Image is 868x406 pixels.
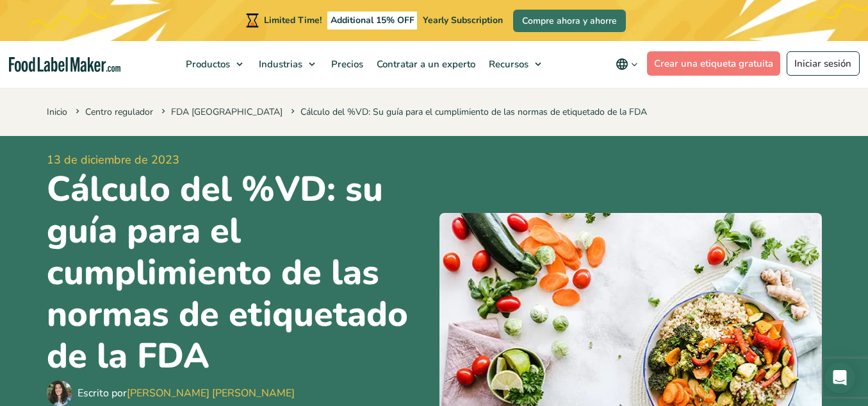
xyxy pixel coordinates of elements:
span: Precios [327,58,364,71]
a: [PERSON_NAME] [PERSON_NAME] [127,386,295,400]
span: Cálculo del %VD: Su guía para el cumplimiento de las normas de etiquetado de la FDA [288,106,647,118]
a: Compre ahora y ahorre [513,10,626,32]
a: Precios [325,41,367,87]
span: Industrias [255,58,304,71]
a: Industrias [252,41,322,87]
div: Open Intercom Messenger [824,362,855,393]
a: Inicio [47,106,67,118]
span: Contratar a un experto [373,58,477,71]
span: Productos [182,58,231,71]
img: Maria Abi Hanna - Etiquetadora de alimentos [47,380,72,406]
a: Productos [179,41,249,87]
span: Additional 15% OFF [327,12,418,30]
div: Escrito por [78,385,295,401]
span: Recursos [485,58,530,71]
a: Iniciar sesión [787,51,860,76]
a: Crear una etiqueta gratuita [647,51,781,76]
a: FDA [GEOGRAPHIC_DATA] [171,106,283,118]
span: Yearly Subscription [423,14,503,26]
a: Centro regulador [85,106,153,118]
span: 13 de diciembre de 2023 [47,151,429,169]
a: Recursos [482,41,548,87]
a: Contratar a un experto [370,41,479,87]
h1: Cálculo del %VD: su guía para el cumplimiento de las normas de etiquetado de la FDA [47,169,429,377]
span: Limited Time! [264,14,322,26]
